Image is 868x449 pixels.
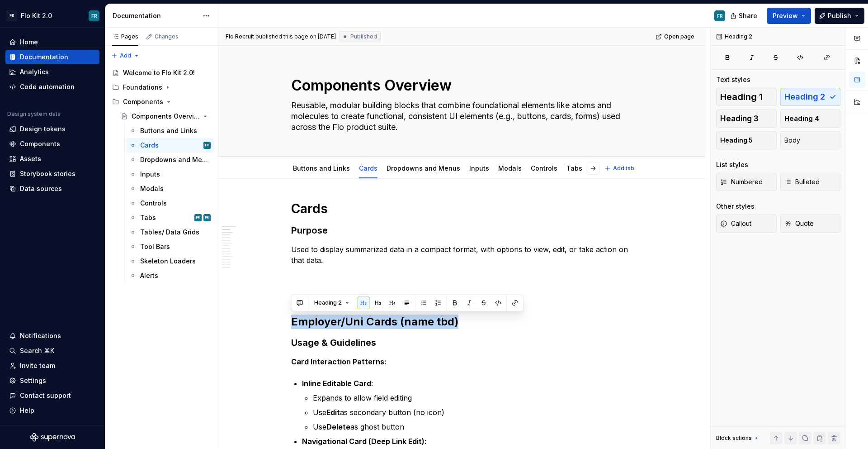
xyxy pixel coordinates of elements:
[289,158,354,177] div: Buttons and Links
[5,50,99,64] a: Documentation
[588,158,654,177] div: Tables/ Data Grids
[20,331,61,340] div: Notifications
[20,391,71,400] div: Contact support
[140,184,164,193] div: Modals
[140,271,158,280] div: Alerts
[466,158,493,177] div: Inputs
[108,66,214,80] a: Welcome to Flo Kit 2.0!
[291,336,633,349] h3: Usage & Guidelines
[291,224,633,237] h3: Purpose
[780,215,841,233] button: Quote
[716,215,777,233] button: Callout
[784,177,820,186] span: Bulleted
[302,379,371,388] strong: Inline Editable Card
[5,373,99,388] a: Settings
[720,136,753,145] span: Heading 5
[498,164,522,172] a: Modals
[21,11,52,20] div: Flo Kit 2.0
[155,33,179,40] div: Changes
[132,112,200,121] div: Components Overview
[126,153,214,167] a: Dropdowns and Menus
[126,124,214,138] a: Buttons and Links
[140,257,196,266] div: Skeleton Loaders
[5,122,99,136] a: Design tokens
[108,66,214,283] div: Page tree
[313,392,633,403] p: Expands to allow field editing
[653,30,698,43] a: Open page
[720,92,763,101] span: Heading 1
[2,6,103,25] button: FRFlo Kit 2.0FR
[716,435,752,442] div: Block actions
[108,95,214,109] div: Components
[20,67,49,76] div: Analytics
[720,219,751,228] span: Callout
[602,162,638,175] button: Add tab
[780,110,841,128] button: Heading 4
[310,296,353,309] button: Heading 2
[291,357,387,366] strong: Card Interaction Patterns:
[291,201,328,216] strong: Cards
[716,160,748,169] div: List styles
[815,8,864,24] button: Publish
[5,344,99,358] button: Search ⌘K
[773,11,798,20] span: Preview
[30,433,75,442] svg: Supernova Logo
[20,346,54,355] div: Search ⌘K
[739,11,757,20] span: Share
[108,80,214,95] div: Foundations
[20,406,34,415] div: Help
[5,358,99,373] a: Invite team
[140,199,167,208] div: Controls
[5,65,99,79] a: Analytics
[108,49,142,62] button: Add
[20,169,75,178] div: Storybook stories
[140,126,197,135] div: Buttons and Links
[313,421,633,432] p: Use as ghost button
[302,436,633,447] p: :
[20,184,62,193] div: Data sources
[196,213,200,222] div: FR
[784,136,800,145] span: Body
[780,131,841,149] button: Body
[20,139,60,148] div: Components
[5,182,99,196] a: Data sources
[20,124,66,134] div: Design tokens
[716,432,760,444] div: Block actions
[126,210,214,225] a: TabsFRFR
[527,158,561,177] div: Controls
[117,109,214,124] a: Components Overview
[613,165,634,172] span: Add tab
[255,33,336,40] div: published this page on [DATE]
[784,219,814,228] span: Quote
[5,329,99,343] button: Notifications
[767,8,811,24] button: Preview
[5,388,99,403] button: Contact support
[123,97,163,106] div: Components
[123,83,162,92] div: Foundations
[563,158,586,177] div: Tabs
[120,52,131,59] span: Add
[126,138,214,153] a: CardsFR
[5,35,99,49] a: Home
[355,158,381,177] div: Cards
[359,164,377,172] a: Cards
[716,173,777,191] button: Numbered
[720,177,763,186] span: Numbered
[126,268,214,283] a: Alerts
[716,202,755,211] div: Other styles
[20,53,68,62] div: Documentation
[566,164,582,172] a: Tabs
[126,182,214,196] a: Modals
[716,88,777,106] button: Heading 1
[302,378,633,389] p: :
[5,152,99,166] a: Assets
[531,164,557,172] a: Controls
[140,228,199,237] div: Tables/ Data Grids
[469,164,489,172] a: Inputs
[126,254,214,268] a: Skeleton Loaders
[123,68,195,77] div: Welcome to Flo Kit 2.0!
[140,141,159,150] div: Cards
[7,110,61,118] div: Design system data
[716,110,777,128] button: Heading 3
